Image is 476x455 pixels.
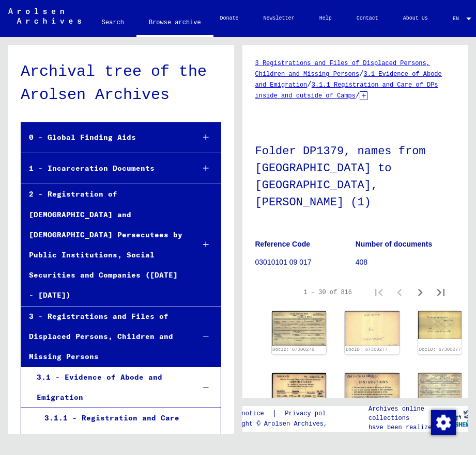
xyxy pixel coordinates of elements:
[21,60,221,107] div: Archival tree of the Arolsen Archives
[219,409,272,419] a: Legal notice
[208,6,251,31] a: Donate
[431,410,455,434] div: Change consent
[345,311,400,346] img: 001.jpg
[21,306,186,367] div: 3 - Registrations and Files of Displaced Persons, Children and Missing Persons
[368,423,440,442] p: have been realized in partnership with
[307,80,311,89] span: /
[272,347,314,352] a: DocID: 67300276
[418,311,462,339] img: 002.jpg
[344,6,391,31] a: Contact
[136,10,213,37] a: Browse archive
[277,409,349,419] a: Privacy policy
[307,6,344,31] a: Help
[431,410,456,435] img: Change consent
[346,347,388,352] a: DocID: 67300277
[219,409,349,419] div: |
[21,158,186,178] div: 1 - Incarceration Documents
[21,184,186,305] div: 2 - Registration of [DEMOGRAPHIC_DATA] and [DEMOGRAPHIC_DATA] Persecutees by Public Institutions,...
[8,8,81,24] img: Arolsen_neg.svg
[29,367,187,408] div: 3.1 - Evidence of Abode and Emigration
[89,10,136,35] a: Search
[359,70,363,78] span: /
[21,127,186,148] div: 0 - Global Finding Aids
[255,60,430,78] a: 3 Registrations and Files of Displaced Persons, Children and Missing Persons
[345,373,400,445] img: 002.jpg
[251,6,307,31] a: Newsletter
[453,16,464,22] span: EN
[356,91,360,100] span: /
[356,257,455,268] p: 408
[255,240,311,248] b: Reference Code
[368,282,389,303] button: First page
[219,419,349,429] p: Copyright © Arolsen Archives, 2021
[368,395,440,423] p: The Arolsen Archives online collections
[356,240,433,248] b: Number of documents
[431,282,451,303] button: Last page
[303,288,352,297] div: 1 – 30 of 816
[410,282,431,303] button: Next page
[419,347,461,352] a: DocID: 67300277
[255,82,438,100] a: 3.1.1 Registration and Care of DPs inside and outside of Camps
[255,127,456,224] h1: Folder DP1379, names from [GEOGRAPHIC_DATA] to [GEOGRAPHIC_DATA], [PERSON_NAME] (1)
[272,311,327,346] img: 002.jpg
[272,373,327,445] img: 001.jpg
[389,282,410,303] button: Previous page
[391,6,440,31] a: About Us
[418,373,462,400] img: 001.jpg
[255,257,355,268] p: 03010101 09 017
